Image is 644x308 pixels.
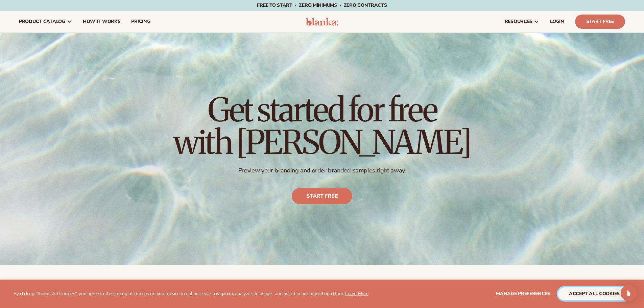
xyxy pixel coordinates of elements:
span: How It Works [83,19,121,24]
a: Start Free [575,15,625,29]
span: LOGIN [550,19,564,24]
span: product catalog [19,19,65,24]
a: LOGIN [545,11,570,32]
span: Free to start · ZERO minimums · ZERO contracts [257,2,387,8]
h1: Get started for free with [PERSON_NAME] [173,94,471,159]
p: Preview your branding and order branded samples right away. [173,167,471,174]
button: Manage preferences [496,287,550,300]
button: accept all cookies [558,287,630,300]
a: pricing [126,11,156,32]
span: pricing [131,19,150,24]
div: Open Intercom Messenger [621,285,637,301]
a: Learn More [345,290,368,297]
span: resources [505,19,532,24]
a: Start free [292,188,352,204]
a: How It Works [77,11,126,32]
img: logo [306,18,338,26]
a: product catalog [14,11,77,32]
span: Manage preferences [496,290,550,297]
a: resources [499,11,545,32]
p: By clicking "Accept All Cookies", you agree to the storing of cookies on your device to enhance s... [14,291,368,297]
